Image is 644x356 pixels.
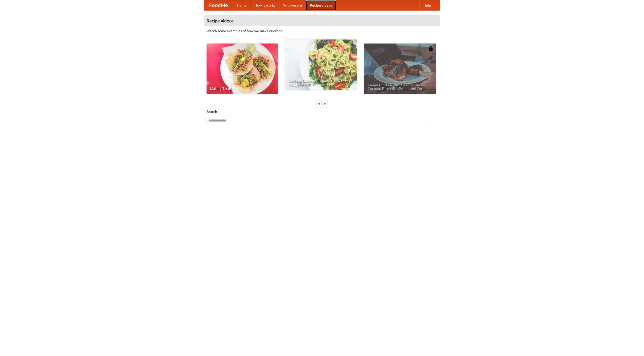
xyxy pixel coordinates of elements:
a: FoodMe [204,0,233,10]
a: How it works [251,0,279,10]
div: « [317,100,321,107]
a: Home [233,0,251,10]
a: Who we are [279,0,306,10]
a: Making Tacos [207,44,278,94]
div: » [323,100,327,107]
img: 483408.png [428,46,433,51]
a: Help [419,0,435,10]
p: Watch some examples of how we make our food! [207,28,437,33]
a: Recipe videos [306,0,336,10]
h5: Search [207,109,437,114]
span: Making Tacos [210,87,274,90]
h4: Recipe videos [204,16,440,26]
a: An Easy, Summery Tomato Pasta That's Ready for Fall [285,39,357,90]
span: An Easy, Summery Tomato Pasta That's Ready for Fall [289,79,353,86]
